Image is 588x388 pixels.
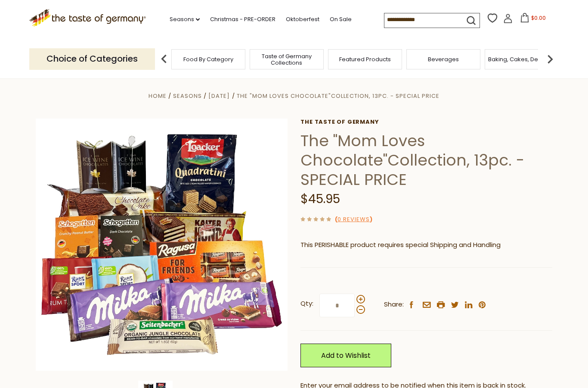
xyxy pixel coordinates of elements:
span: Share: [384,299,404,310]
a: Seasons [170,15,200,24]
a: 0 Reviews [337,215,370,224]
img: previous arrow [155,50,173,68]
strong: Qty: [300,298,313,309]
span: ( ) [335,215,372,223]
input: Qty: [319,294,355,317]
span: $45.95 [300,191,340,207]
a: Baking, Cakes, Desserts [488,56,555,63]
a: Seasons [173,92,202,100]
a: Food By Category [183,56,233,63]
a: Taste of Germany Collections [252,53,321,66]
button: $0.00 [514,13,551,26]
h1: The "Mom Loves Chocolate"Collection, 13pc. - SPECIAL PRICE [300,131,552,189]
img: Mom Loves Chocolate Collection [36,119,288,371]
a: [DATE] [208,92,230,100]
span: $0.00 [531,14,546,22]
p: Choice of Categories [29,48,155,69]
a: Oktoberfest [286,15,319,24]
a: The Taste of Germany [300,119,552,125]
a: Home [149,92,167,100]
a: Beverages [428,56,459,63]
a: The "Mom Loves Chocolate"Collection, 13pc. - SPECIAL PRICE [237,92,439,100]
img: next arrow [542,50,559,68]
p: This PERISHABLE product requires special Shipping and Handling [300,240,552,250]
a: Christmas - PRE-ORDER [210,15,275,24]
a: On Sale [330,15,352,24]
li: We will ship this product in heat-protective packaging and ice. [309,257,552,268]
a: Featured Products [339,56,391,63]
a: Add to Wishlist [300,344,391,367]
